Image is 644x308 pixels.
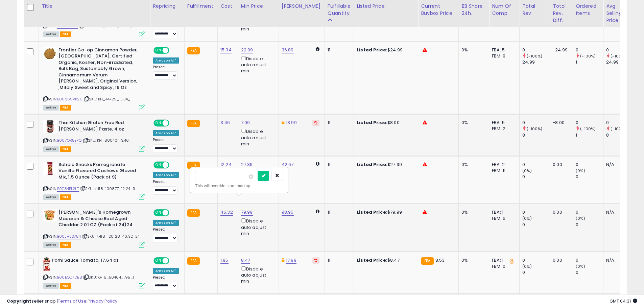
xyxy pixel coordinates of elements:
span: ON [154,47,163,53]
div: Disable auto adjust min [241,127,273,147]
span: 2025-09-11 04:31 GMT [610,298,637,304]
span: | SKU: KH_880401_3.46_1 [82,138,133,143]
div: N/A [606,257,628,263]
div: FBM: 0 [492,263,514,269]
span: ON [154,162,163,168]
div: FBM: 9 [492,53,514,59]
a: 1.95 [220,257,229,264]
div: ASIN: [43,5,145,37]
div: 0 [522,162,550,168]
b: Frontier Co-op Cinnamon Powder, [GEOGRAPHIC_DATA], Certified Organic, Kosher, Non-irradiated, Bul... [58,47,141,93]
div: Preset: [153,65,179,80]
span: All listings currently available for purchase on Amazon [43,283,59,289]
span: OFF [168,120,179,126]
div: Avg Selling Price [606,3,631,24]
img: 41FwJUmOyvL._SL40_.jpg [43,120,57,133]
div: Disable auto adjust min [241,55,273,74]
div: 0 [522,120,550,126]
div: 0% [461,257,484,263]
img: 41YK-awCLZL._SL40_.jpg [43,162,57,175]
a: 13.99 [286,119,297,126]
a: 27.39 [241,161,253,168]
span: OFF [168,210,179,216]
a: 15.34 [220,47,232,53]
b: Listed Price: [357,47,387,53]
div: Preset: [153,180,179,195]
strong: Copyright [7,298,31,304]
small: (0%) [522,264,532,269]
div: ASIN: [43,120,145,151]
div: Preset: [153,227,179,242]
span: ON [154,120,163,126]
div: 0 [576,162,603,168]
a: 42.67 [282,161,294,168]
small: (-100%) [580,53,596,59]
div: N/A [606,162,628,168]
span: FBA [60,242,71,248]
small: FBA [187,257,200,265]
span: All listings currently available for purchase on Amazon [43,194,59,200]
span: FBA [60,283,71,289]
div: 0 [576,222,603,228]
span: OFF [168,258,179,263]
div: 0 [576,174,603,180]
div: $8.00 [357,120,413,126]
a: 12.24 [220,161,232,168]
div: Current Buybox Price [421,3,456,17]
b: Pomi Sauce Tomato, 17.64 oz [52,257,134,265]
div: Fulfillable Quantity [328,3,351,17]
b: Thai Kitchen Gluten Free Red [PERSON_NAME] Paste, 4 oz [58,120,141,134]
div: 0% [461,162,484,168]
a: 7.00 [241,119,250,126]
div: 8 [606,132,634,138]
small: (-100%) [527,53,542,59]
a: 98.95 [282,209,294,216]
small: (-100%) [527,126,542,132]
span: FBA [60,146,71,152]
img: 51xaB6TS0eL._SL40_.jpg [43,47,57,61]
img: 51ccuK0G43L._SL40_.jpg [43,209,57,221]
div: 0% [461,47,484,53]
b: [PERSON_NAME]'s Homegrown Macaron & Cheese Real Aged Cheddar 2.01 OZ (Pack of 24)24 [58,209,141,230]
div: -24.99 [553,47,568,53]
span: FBA [60,194,71,200]
div: 0 [522,174,550,180]
a: B0784BL2LT [57,186,79,192]
div: [PERSON_NAME] [282,3,322,10]
div: Disable auto adjust min [241,217,273,237]
div: 0.00 [553,209,568,215]
span: ON [154,210,163,216]
div: 11 [328,209,349,215]
div: $24.99 [357,47,413,53]
div: 1 [576,59,603,65]
div: 0.00 [553,257,568,263]
div: FBA: 2 [492,162,514,168]
div: BB Share 24h. [461,3,486,17]
div: 0 [606,120,634,126]
div: FBM: 11 [492,168,514,174]
div: 11 [328,257,349,263]
div: seller snap | | [7,298,117,305]
b: Listed Price: [357,257,387,263]
small: (0%) [576,168,585,173]
a: Privacy Policy [88,298,117,304]
small: FBA [187,209,200,217]
span: | SKU: KH18_152014_27.00_12 [79,23,136,28]
div: $8.47 [357,257,413,263]
div: Min Price [241,3,276,10]
span: | SKU: KH18_120128_46.32_24 [82,234,140,239]
div: Listed Price [357,3,415,10]
div: 0 [522,209,550,215]
div: 0 [522,257,550,263]
small: FBA [421,257,433,265]
a: B00269VK20 [57,96,82,102]
small: (0%) [522,168,532,173]
b: Sahale Snacks Pomegranate Vanilla Flavored Cashews Glazed Mix, 1.5 Ounce (Pack of 9) [58,162,141,182]
a: Terms of Use [58,298,87,304]
span: | SKU: KH18_109877_12.24_9 [80,186,135,191]
span: All listings currently available for purchase on Amazon [43,105,59,111]
span: All listings currently available for purchase on Amazon [43,31,59,37]
div: 1 [576,132,603,138]
div: Amazon AI * [153,57,179,64]
small: FBA [187,162,200,169]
